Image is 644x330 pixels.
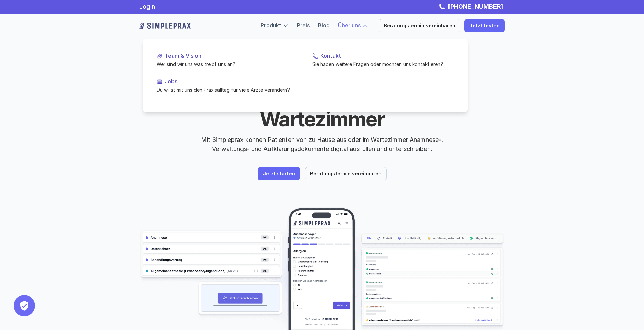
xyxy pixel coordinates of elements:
[157,86,299,93] p: Du willst mit uns den Praxisalltag für viele Ärzte verändern?
[165,78,299,85] p: Jobs
[448,3,503,10] strong: [PHONE_NUMBER]
[305,167,387,180] a: Beratungstermin vereinbaren
[151,73,304,99] a: JobsDu willst mit uns den Praxisalltag für viele Ärzte verändern?
[469,23,500,29] p: Jetzt testen
[165,53,299,59] p: Team & Vision
[379,19,460,32] a: Beratungstermin vereinbaren
[258,167,300,180] a: Jetzt starten
[312,60,454,68] p: Sie haben weitere Fragen oder möchten uns kontaktieren?
[195,135,449,153] p: Mit Simpleprax können Patienten von zu Hause aus oder im Wartezimmer Anamnese-, Verwaltungs- und ...
[307,47,460,73] a: KontaktSie haben weitere Fragen oder möchten uns kontaktieren?
[318,22,330,29] a: Blog
[263,171,295,177] p: Jetzt starten
[464,19,505,32] a: Jetzt testen
[157,60,299,68] p: Wer sind wir uns was treibt uns an?
[310,171,382,177] p: Beratungstermin vereinbaren
[151,47,304,73] a: Team & VisionWer sind wir uns was treibt uns an?
[446,3,505,10] a: [PHONE_NUMBER]
[338,22,361,29] a: Über uns
[297,22,310,29] a: Preis
[261,22,281,29] a: Produkt
[384,23,455,29] p: Beratungstermin vereinbaren
[139,3,155,10] a: Login
[320,53,454,59] p: Kontakt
